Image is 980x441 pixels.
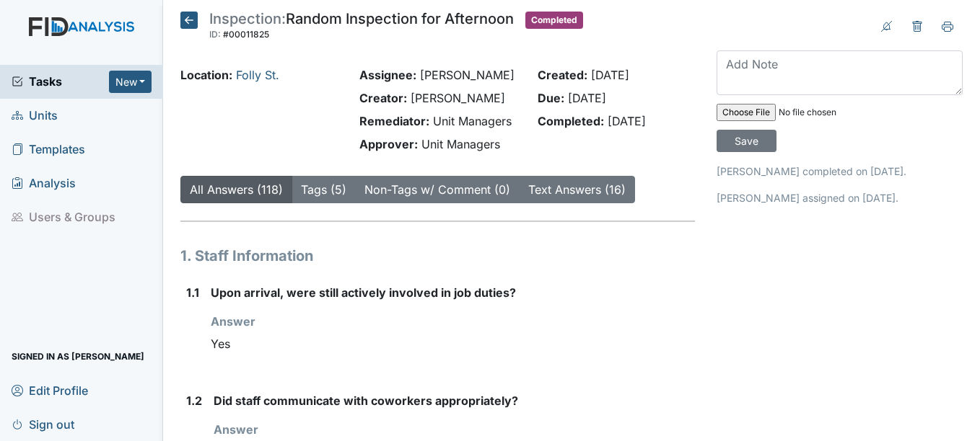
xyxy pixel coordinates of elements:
span: [DATE] [568,91,606,105]
strong: Created: [538,68,587,82]
span: Templates [12,138,85,161]
span: Analysis [12,172,76,195]
strong: Approver: [359,137,418,151]
strong: Completed: [538,114,604,128]
strong: Answer [211,314,255,329]
a: Text Answers (16) [528,182,626,197]
span: [DATE] [608,114,646,128]
span: Edit Profile [12,379,88,401]
label: Upon arrival, were still actively involved in job duties? [211,284,516,301]
strong: Assignee: [359,68,416,82]
label: 1.1 [186,284,199,301]
label: Did staff communicate with coworkers appropriately? [214,392,518,409]
strong: Answer [214,422,258,437]
a: Non-Tags w/ Comment (0) [364,182,510,197]
button: Non-Tags w/ Comment (0) [355,176,520,203]
span: ID: [209,29,221,40]
strong: Due: [538,91,564,105]
button: Tags (5) [292,176,356,203]
input: Save [717,130,776,152]
span: Unit Managers [421,137,500,151]
strong: Remediator: [359,114,429,128]
p: [PERSON_NAME] completed on [DATE]. [717,164,963,179]
strong: Creator: [359,91,407,105]
div: Random Inspection for Afternoon [209,12,514,43]
span: Units [12,104,58,127]
span: Completed [525,12,583,29]
p: [PERSON_NAME] assigned on [DATE]. [717,190,963,205]
button: All Answers (118) [180,176,292,203]
span: Sign out [12,413,74,435]
a: Folly St. [236,68,279,82]
a: Tasks [12,73,109,90]
strong: Location: [180,68,232,82]
a: Tags (5) [301,182,346,197]
span: Unit Managers [433,114,512,128]
a: All Answers (118) [190,182,283,197]
span: [PERSON_NAME] [420,68,515,82]
label: 1.2 [186,392,202,409]
button: New [109,71,152,93]
button: Text Answers (16) [519,176,635,203]
span: [PERSON_NAME] [411,91,505,105]
span: #00011825 [223,29,269,40]
div: Yes [211,330,694,357]
span: [DATE] [591,68,629,82]
span: Signed in as [PERSON_NAME] [12,345,144,367]
h1: 1. Staff Information [180,245,694,267]
span: Inspection: [209,10,286,27]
